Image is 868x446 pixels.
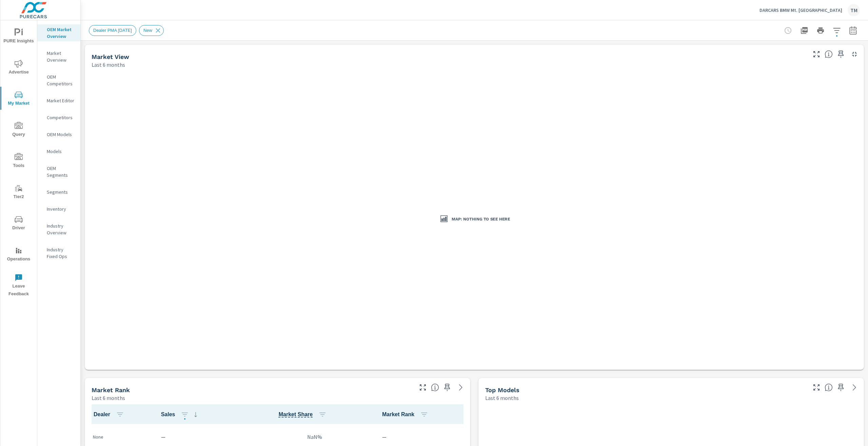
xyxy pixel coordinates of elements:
span: Sales [161,410,200,419]
span: Advertise [2,60,35,76]
span: Market Rank shows you how you rank, in terms of sales, to other dealerships in your market. “Mark... [431,383,439,391]
div: OEM Market Overview [37,24,80,41]
button: Make Fullscreen [811,49,822,60]
p: OEM Market Overview [47,26,75,40]
div: nav menu [0,20,37,301]
div: TM [848,4,860,16]
span: Tier2 [2,184,35,201]
h5: Top Models [485,386,519,394]
button: "Export Report to PDF" [797,24,811,37]
p: Market Overview [47,50,75,63]
p: DARCARS BMW Mt. [GEOGRAPHIC_DATA] [759,7,842,13]
span: Dealer Sales / Total Market Sales. [Market = within dealer PMA (or 60 miles if no PMA is defined)... [279,410,313,419]
div: New [139,25,164,36]
button: Make Fullscreen [417,382,428,393]
h5: Market Rank [92,386,130,394]
span: PURE Insights [2,28,35,45]
div: Models [37,146,80,156]
p: OEM Models [47,131,75,138]
span: Query [2,122,35,139]
span: Save this to your personalized report [835,49,846,60]
div: OEM Segments [37,163,80,180]
p: Last 6 months [92,61,125,69]
p: — [382,433,462,441]
span: Dealer [94,410,127,419]
button: Minimize Widget [849,49,860,60]
a: See more details in report [455,382,466,393]
div: Industry Fixed Ops [37,245,80,261]
span: Driver [2,215,35,232]
span: My Market [2,91,35,107]
div: Industry Overview [37,221,80,238]
p: Last 6 months [485,394,519,402]
p: Market Editor [47,97,75,104]
div: OEM Competitors [37,72,80,89]
p: Industry Fixed Ops [47,246,75,260]
div: Competitors [37,112,80,123]
span: Dealer PMA [DATE] [89,28,136,33]
span: Operations [2,247,35,263]
div: Inventory [37,204,80,214]
div: Market Overview [37,48,80,65]
p: NaN% [307,433,322,441]
p: — [161,433,226,441]
p: Segments [47,189,75,195]
span: Save this to your personalized report [442,382,453,393]
p: Models [47,148,75,155]
p: Last 6 months [92,394,125,402]
span: Find the biggest opportunities in your market for your inventory. Understand by postal code where... [825,50,833,58]
p: Competitors [47,114,75,121]
h5: Market View [92,53,129,60]
span: Tools [2,153,35,170]
h3: Map: Nothing to see here [452,216,510,222]
div: OEM Models [37,129,80,140]
span: Find the biggest opportunities within your model lineup nationwide. [Source: Market registration ... [825,383,833,391]
span: Leave Feedback [2,274,35,298]
a: See more details in report [849,382,860,393]
span: Market Rank [382,410,431,419]
button: Print Report [814,24,827,37]
span: Market Share [279,410,330,419]
div: Market Editor [37,95,80,106]
p: OEM Competitors [47,73,75,87]
button: Apply Filters [830,24,844,37]
p: OEM Segments [47,165,75,178]
span: Save this to your personalized report [835,382,846,393]
button: Select Date Range [846,24,860,37]
p: None [93,433,150,440]
p: Inventory [47,206,75,212]
div: Segments [37,187,80,197]
button: Make Fullscreen [811,382,822,393]
span: New [139,28,156,33]
p: Industry Overview [47,222,75,236]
